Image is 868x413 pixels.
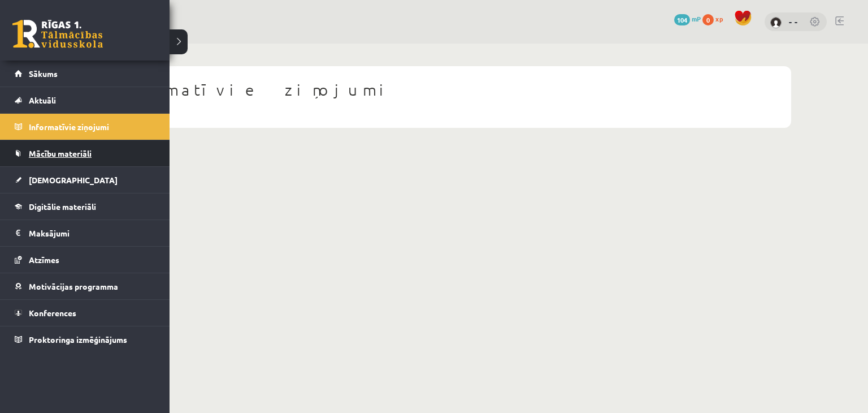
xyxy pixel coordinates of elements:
a: Informatīvie ziņojumi [15,114,155,140]
span: 0 [702,14,714,25]
h1: Informatīvie ziņojumi [82,80,777,100]
a: [DEMOGRAPHIC_DATA] [15,167,155,193]
legend: Informatīvie ziņojumi [29,114,155,140]
span: Konferences [29,308,76,318]
a: 0 xp [702,14,728,23]
span: Mācību materiāli [29,148,92,158]
span: [DEMOGRAPHIC_DATA] [29,175,118,185]
span: Atzīmes [29,255,59,265]
span: xp [715,14,723,23]
a: Atzīmes [15,247,155,273]
span: Proktoringa izmēģinājums [29,334,127,345]
img: - - [770,17,782,28]
a: Motivācijas programma [15,273,155,299]
a: Konferences [15,300,155,326]
span: Aktuāli [29,95,56,105]
a: Proktoringa izmēģinājums [15,326,155,352]
a: Rīgas 1. Tālmācības vidusskola [12,20,103,48]
legend: Maksājumi [29,220,155,246]
span: Motivācijas programma [29,281,118,291]
span: Sākums [29,68,58,79]
a: 104 mP [674,14,701,23]
a: - - [789,16,798,27]
span: Digitālie materiāli [29,201,96,212]
a: Digitālie materiāli [15,193,155,220]
a: Maksājumi [15,220,155,246]
a: Aktuāli [15,87,155,113]
a: Sākums [15,61,155,87]
span: 104 [674,14,690,25]
a: Mācību materiāli [15,140,155,166]
span: mP [692,14,701,23]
